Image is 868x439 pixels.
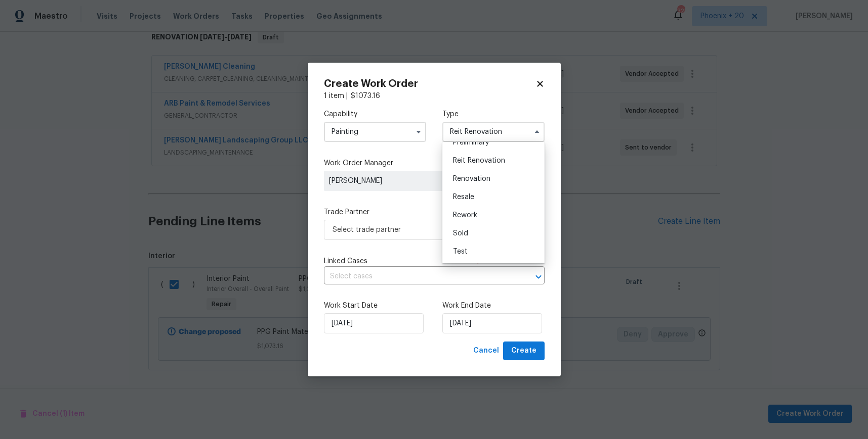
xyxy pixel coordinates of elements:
button: Hide options [531,126,543,138]
span: Linked Cases [324,256,367,266]
button: Create [503,342,545,360]
input: M/D/YYYY [442,313,542,333]
span: Sold [453,230,468,237]
span: $ 1073.16 [351,92,380,100]
span: Reit Renovation [453,157,505,164]
div: 1 item | [324,91,545,101]
input: Select... [442,122,545,142]
span: Renovation [453,175,490,182]
label: Trade Partner [324,207,545,217]
span: Rework [453,212,477,219]
label: Type [442,109,545,119]
span: Preliminary [453,139,489,146]
h2: Create Work Order [324,79,535,89]
button: Cancel [469,342,503,360]
button: Open [531,270,546,284]
span: [PERSON_NAME] [329,176,472,186]
span: Resale [453,193,474,201]
span: Cancel [473,345,499,357]
label: Work Start Date [324,301,426,311]
span: Test [453,248,468,255]
span: Select trade partner [333,225,521,235]
label: Capability [324,109,426,119]
input: Select... [324,122,426,142]
label: Work End Date [442,301,545,311]
input: Select cases [324,269,516,284]
button: Show options [412,126,425,138]
span: Create [511,345,536,357]
label: Work Order Manager [324,158,545,168]
input: M/D/YYYY [324,313,424,333]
